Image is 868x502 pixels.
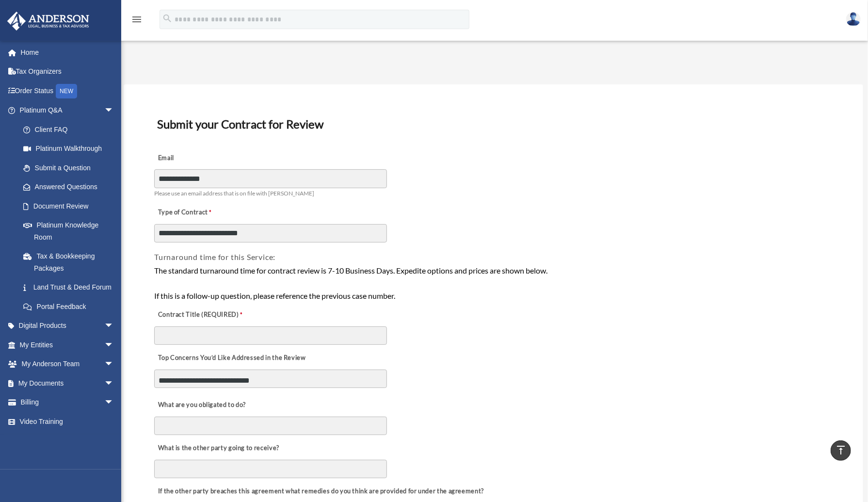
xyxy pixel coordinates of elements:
[154,252,275,261] span: Turnaround time for this Service:
[104,316,124,336] span: arrow_drop_down
[104,101,124,121] span: arrow_drop_down
[154,485,486,499] label: If the other party breaches this agreement what remedies do you think are provided for under the ...
[154,264,833,302] div: The standard turnaround time for contract review is 7-10 Business Days. Expedite options and pric...
[7,101,129,120] a: Platinum Q&Aarrow_drop_down
[7,412,129,431] a: Video Training
[56,84,77,98] div: NEW
[7,393,129,412] a: Billingarrow_drop_down
[14,120,129,139] a: Client FAQ
[154,151,251,165] label: Email
[7,81,129,101] a: Order StatusNEW
[7,62,129,81] a: Tax Organizers
[104,335,124,355] span: arrow_drop_down
[7,373,129,393] a: My Documentsarrow_drop_down
[7,43,129,62] a: Home
[14,278,129,297] a: Land Trust & Deed Forum
[104,393,124,413] span: arrow_drop_down
[154,399,251,412] label: What are you obligated to do?
[154,352,308,365] label: Top Concerns You’d Like Addressed in the Review
[7,335,129,355] a: My Entitiesarrow_drop_down
[846,12,861,26] img: User Pic
[7,316,129,336] a: Digital Productsarrow_drop_down
[14,178,129,197] a: Answered Questions
[14,139,129,159] a: Platinum Walkthrough
[153,114,834,134] h3: Submit your Contract for Review
[162,13,173,24] i: search
[154,206,251,219] label: Type of Contract
[14,158,129,178] a: Submit a Question
[154,190,314,197] span: Please use an email address that is on file with [PERSON_NAME]
[104,373,124,393] span: arrow_drop_down
[4,12,92,31] img: Anderson Advisors Platinum Portal
[14,247,129,278] a: Tax & Bookkeeping Packages
[14,216,129,247] a: Platinum Knowledge Room
[835,444,847,456] i: vertical_align_top
[131,14,143,25] i: menu
[7,355,129,374] a: My Anderson Teamarrow_drop_down
[14,297,129,316] a: Portal Feedback
[104,355,124,374] span: arrow_drop_down
[14,196,124,216] a: Document Review
[831,440,851,461] a: vertical_align_top
[154,308,251,322] label: Contract Title (REQUIRED)
[131,17,143,25] a: menu
[154,442,282,455] label: What is the other party going to receive?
